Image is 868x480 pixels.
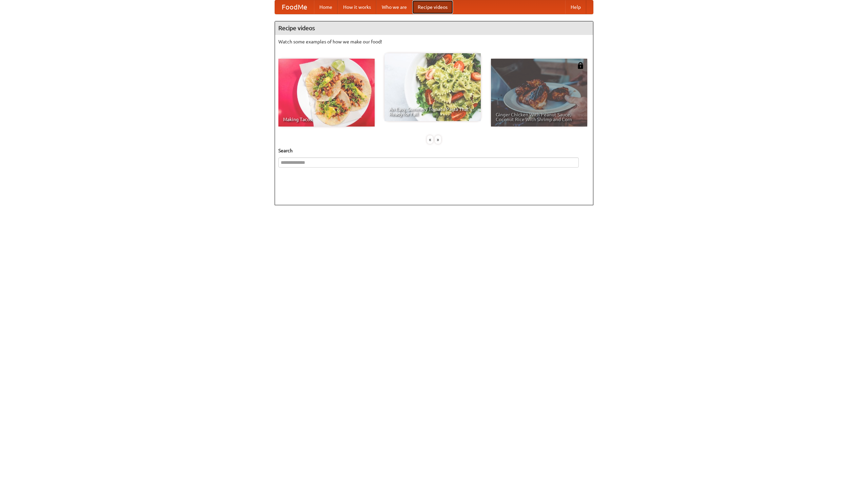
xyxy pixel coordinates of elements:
h5: Search [278,147,590,154]
img: 483408.png [577,62,584,69]
a: Help [565,0,586,14]
span: Making Tacos [283,117,370,122]
p: Watch some examples of how we make our food! [278,38,590,45]
a: Who we are [376,0,412,14]
h4: Recipe videos [275,21,593,35]
a: Recipe videos [412,0,453,14]
div: » [435,135,441,144]
a: Home [314,0,338,14]
span: An Easy, Summery Tomato Pasta That's Ready for Fall [389,107,476,116]
a: An Easy, Summery Tomato Pasta That's Ready for Fall [384,53,481,121]
a: How it works [338,0,376,14]
div: « [427,135,433,144]
a: FoodMe [275,0,314,14]
a: Making Tacos [278,59,375,127]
